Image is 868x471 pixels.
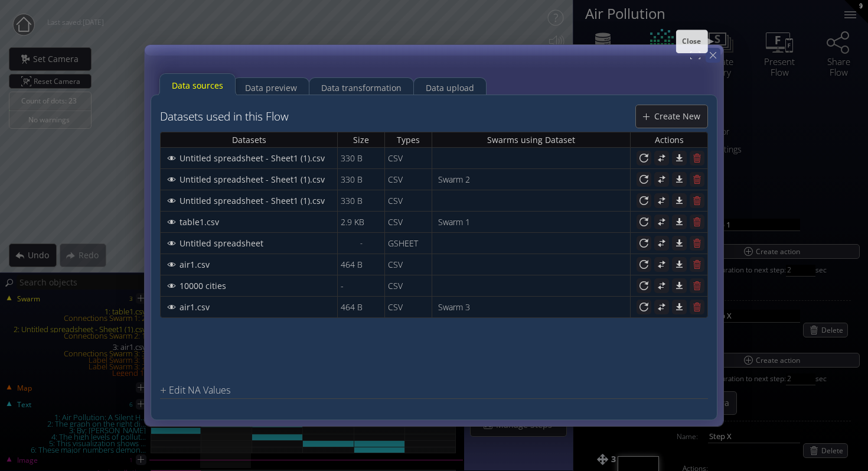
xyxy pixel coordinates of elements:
span: Untitled spreadsheet - Sheet1 (1).csv [179,173,332,185]
div: Data preview [245,77,297,99]
th: Types [384,132,432,148]
div: - [341,278,381,293]
div: CSV [388,172,429,187]
div: 2.9 KB [341,215,381,229]
div: 464 B [341,257,381,272]
div: 330 B [341,151,381,165]
div: CSV [388,215,429,229]
span: Untitled spreadsheet - Sheet1 (1).csv [179,194,332,206]
span: air1.csv [179,258,217,270]
div: Data upload [426,77,474,99]
div: Swarm 3 [438,300,630,314]
div: GSHEET [388,236,429,251]
th: Actions [630,132,708,148]
div: Edit NA Values [160,383,693,398]
span: Untitled spreadsheet - Sheet1 (1).csv [179,152,332,164]
div: 330 B [341,172,381,187]
span: air1.csv [179,301,217,313]
div: Data transformation [321,77,402,99]
div: CSV [388,151,429,165]
span: 10000 cities [179,280,233,291]
th: Size [337,132,384,148]
span: Untitled spreadsheet [179,237,270,249]
h4: Datasets used in this Flow [160,111,289,123]
span: table1.csv [179,216,226,228]
div: - [341,236,381,251]
div: CSV [388,300,429,314]
div: Swarm 2 [438,172,630,187]
div: 330 B [341,193,381,208]
th: Swarms using Dataset [432,132,630,148]
div: Swarm 1 [438,215,630,229]
div: CSV [388,278,429,293]
div: CSV [388,193,429,208]
th: Datasets [160,132,337,148]
div: CSV [388,257,429,272]
div: 464 B [341,300,381,314]
div: Data sources [172,74,223,97]
span: Create New [654,111,707,122]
